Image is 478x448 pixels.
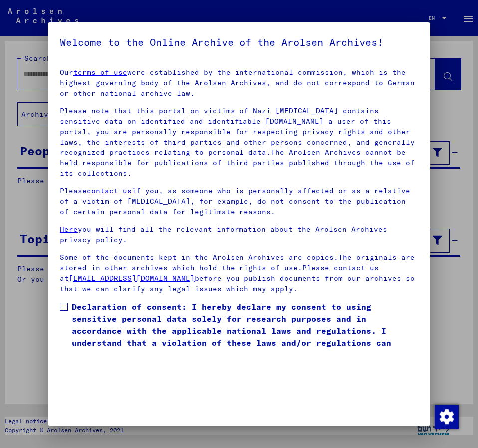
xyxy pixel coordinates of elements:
a: [EMAIL_ADDRESS][DOMAIN_NAME] [69,274,195,283]
img: Change consent [435,405,459,429]
h5: Welcome to the Online Archive of the Arolsen Archives! [60,34,418,50]
p: Our were established by the international commission, which is the highest governing body of the ... [60,67,418,99]
a: terms of use [73,68,127,77]
div: Change consent [434,404,458,428]
p: Some of the documents kept in the Arolsen Archives are copies.The originals are stored in other a... [60,252,418,294]
p: Please note that this portal on victims of Nazi [MEDICAL_DATA] contains sensitive data on identif... [60,106,418,179]
a: contact us [87,186,132,195]
p: Please if you, as someone who is personally affected or as a relative of a victim of [MEDICAL_DAT... [60,186,418,217]
a: Here [60,225,78,234]
p: you will find all the relevant information about the Arolsen Archives privacy policy. [60,224,418,245]
span: Declaration of consent: I hereby declare my consent to using sensitive personal data solely for r... [72,301,418,361]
